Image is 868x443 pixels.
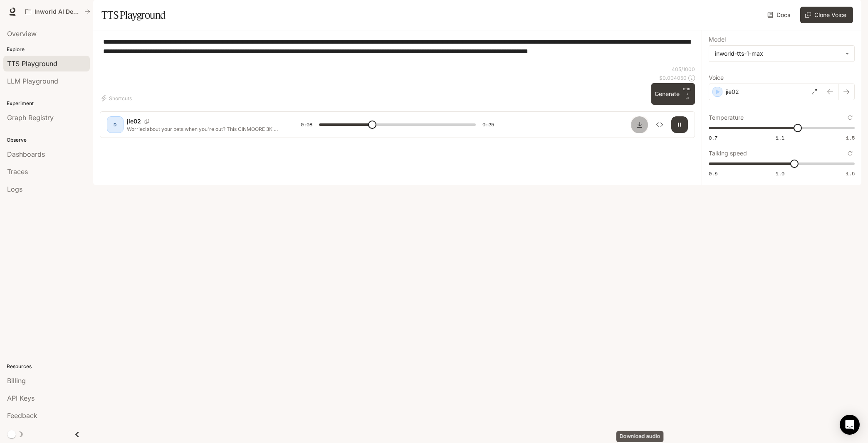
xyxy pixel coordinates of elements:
[683,86,692,96] p: CTRL +
[616,431,664,442] div: Download audio
[840,415,860,435] div: Open Intercom Messenger
[127,117,141,126] p: jie02
[659,74,687,81] p: $ 0.004050
[22,3,94,20] button: All workspaces
[683,86,692,101] p: ⏎
[301,121,312,129] span: 0:08
[766,7,794,23] a: Docs
[709,115,744,121] p: Temperature
[141,119,153,124] button: Copy Voice ID
[776,170,784,177] span: 1.0
[100,91,135,105] button: Shortcuts
[127,126,281,133] p: Worried about your pets when you're out? This CINMOORE 3K 5G indoor camera’s got your back! It sp...
[715,49,841,58] div: inworld-tts-1-max
[846,134,855,141] span: 1.5
[651,83,695,105] button: GenerateCTRL +⏎
[631,116,648,133] button: Download audio
[709,75,724,81] p: Voice
[846,113,855,122] button: Reset to default
[672,66,695,73] p: 405 / 1000
[651,116,668,133] button: Inspect
[709,170,717,177] span: 0.5
[482,121,494,129] span: 0:25
[35,8,81,15] p: Inworld AI Demos
[101,7,166,23] h1: TTS Playground
[776,134,784,141] span: 1.1
[709,37,726,42] p: Model
[800,7,853,23] button: Clone Voice
[846,170,855,177] span: 1.5
[709,46,854,62] div: inworld-tts-1-max
[709,150,747,156] p: Talking speed
[109,118,122,131] div: D
[709,134,717,141] span: 0.7
[726,88,739,96] p: jie02
[846,149,855,158] button: Reset to default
